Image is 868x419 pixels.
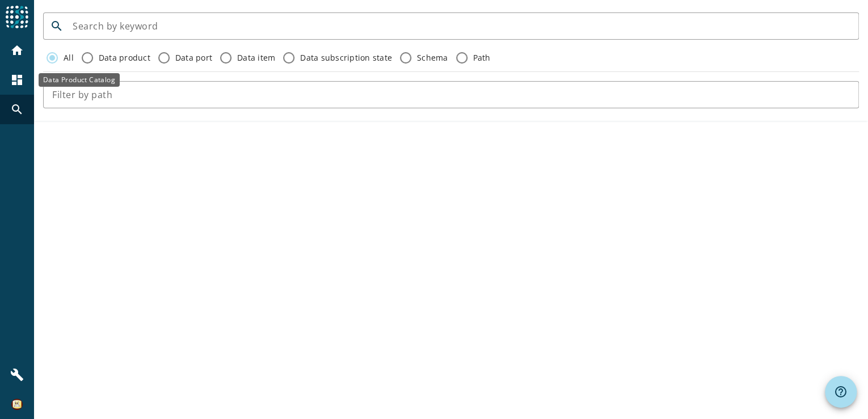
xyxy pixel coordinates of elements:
mat-icon: search [10,103,24,116]
img: 2d77831b3fd341734dc3f4414599b1bd [11,399,23,410]
mat-icon: help_outline [834,385,848,399]
mat-icon: search [43,19,70,33]
label: Data port [173,52,212,64]
label: Schema [415,52,448,64]
label: Data item [235,52,275,64]
label: All [61,52,74,64]
div: Data Product Catalog [39,73,120,87]
mat-icon: home [10,44,24,57]
label: Data subscription state [298,52,392,64]
input: Filter by path [52,88,850,101]
mat-icon: build [10,368,24,382]
label: Data product [96,52,150,64]
label: Path [471,52,491,64]
input: Search by keyword [73,19,850,33]
img: spoud-logo.svg [6,6,28,28]
mat-icon: dashboard [10,73,24,87]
